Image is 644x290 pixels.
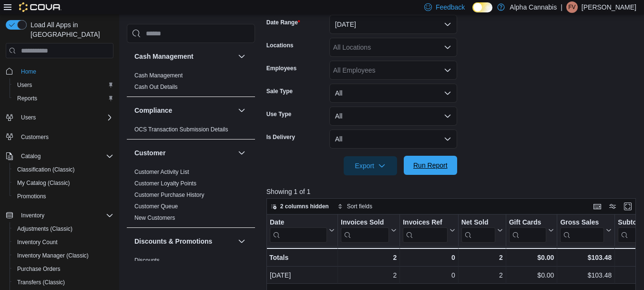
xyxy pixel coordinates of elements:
[509,218,546,227] div: Gift Cards
[2,209,117,222] button: Inventory
[509,270,554,281] div: $0.00
[334,201,376,212] button: Sort fields
[134,192,204,198] a: Customer Purchase History
[560,218,612,243] button: Gross Sales
[27,20,113,39] span: Load All Apps in [GEOGRAPHIC_DATA]
[134,84,178,90] a: Cash Out Details
[461,218,495,227] div: Net Sold
[461,218,495,243] div: Net Sold
[329,15,457,34] button: [DATE]
[329,84,457,103] button: All
[134,148,234,158] button: Customer
[341,218,397,243] button: Invoices Sold
[134,214,175,222] span: New Customers
[134,148,165,158] h3: Customer
[17,81,32,89] span: Users
[13,223,113,235] span: Adjustments (Classic)
[134,257,160,264] a: Discounts
[561,1,562,13] p: |
[134,72,183,79] span: Cash Management
[17,95,37,102] span: Reports
[10,78,117,92] button: Users
[270,270,335,281] div: [DATE]
[10,276,117,289] button: Transfers (Classic)
[10,190,117,203] button: Promotions
[582,1,636,13] p: [PERSON_NAME]
[341,252,397,263] div: 2
[134,236,212,246] h3: Discounts & Promotions
[134,215,175,221] a: New Customers
[509,252,554,263] div: $0.00
[13,93,41,104] a: Reports
[13,79,113,91] span: Users
[21,212,44,219] span: Inventory
[270,218,327,227] div: Date
[510,1,557,13] p: Alpha Cannabis
[344,156,397,175] button: Export
[17,193,46,200] span: Promotions
[266,133,295,141] label: Is Delivery
[134,126,228,133] a: OCS Transaction Submission Details
[13,164,79,175] a: Classification (Classic)
[560,270,612,281] div: $103.48
[134,52,234,61] button: Cash Management
[413,161,448,170] span: Run Report
[403,218,455,243] button: Invoices Ref
[17,166,75,173] span: Classification (Classic)
[10,176,117,190] button: My Catalog (Classic)
[266,64,296,72] label: Employees
[2,111,117,124] button: Users
[2,150,117,163] button: Catalog
[403,218,447,243] div: Invoices Ref
[13,191,113,202] span: Promotions
[10,163,117,176] button: Classification (Classic)
[134,126,228,133] span: OCS Transaction Submission Details
[266,187,640,196] p: Showing 1 of 1
[2,130,117,144] button: Customers
[21,152,41,160] span: Catalog
[10,222,117,236] button: Adjustments (Classic)
[17,210,48,221] button: Inventory
[134,83,178,91] span: Cash Out Details
[13,263,113,275] span: Purchase Orders
[266,87,293,95] label: Sale Type
[236,105,247,116] button: Compliance
[13,164,113,175] span: Classification (Classic)
[270,218,327,243] div: Date
[13,223,76,235] a: Adjustments (Classic)
[134,203,178,210] span: Customer Queue
[17,150,44,162] button: Catalog
[341,270,397,281] div: 2
[134,72,183,79] a: Cash Management
[436,2,465,12] span: Feedback
[403,252,455,263] div: 0
[134,52,194,61] h3: Cash Management
[17,265,61,273] span: Purchase Orders
[622,201,634,212] button: Enter fullscreen
[472,2,492,12] input: Dark Mode
[236,51,247,62] button: Cash Management
[17,131,113,143] span: Customers
[10,236,117,249] button: Inventory Count
[566,1,578,13] div: Francis Villeneuve
[236,236,247,247] button: Discounts & Promotions
[21,68,36,75] span: Home
[266,42,294,49] label: Locations
[17,112,40,123] button: Users
[267,201,333,212] button: 2 columns hidden
[403,270,455,281] div: 0
[404,156,457,175] button: Run Report
[509,218,546,243] div: Gift Card Sales
[592,201,603,212] button: Keyboard shortcuts
[127,70,255,97] div: Cash Management
[13,250,92,261] a: Inventory Manager (Classic)
[509,218,554,243] button: Gift Cards
[13,236,61,248] a: Inventory Count
[568,1,575,13] span: FV
[13,93,113,104] span: Reports
[134,106,172,115] h3: Compliance
[17,279,65,286] span: Transfers (Classic)
[13,277,113,288] span: Transfers (Classic)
